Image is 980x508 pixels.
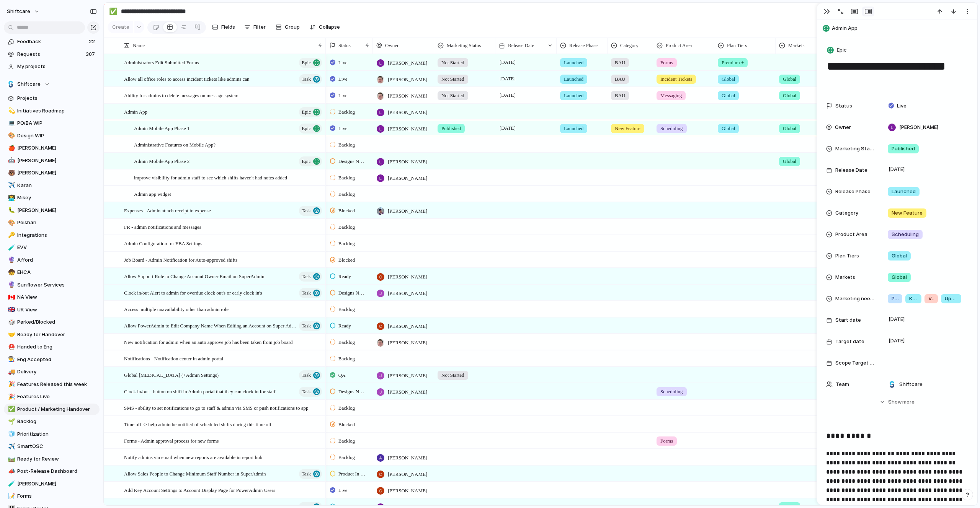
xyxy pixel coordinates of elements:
[17,194,97,202] span: Mikey
[302,370,311,381] span: Task
[385,42,399,49] span: Owner
[302,271,311,282] span: Task
[835,124,851,131] span: Owner
[17,405,97,413] span: Product / Marketing Handover
[299,321,322,331] button: Task
[615,59,625,67] span: BAU
[8,119,13,128] div: 💻
[8,231,13,239] div: 🔑
[4,230,100,241] div: 🔑Integrations
[8,343,13,352] div: ⛑️
[8,280,13,289] div: 🔮
[134,140,216,149] span: Administrative Features on Mobile App?
[272,21,304,33] button: Group
[17,318,97,326] span: Parked/Blocked
[7,467,15,475] button: 📣
[441,75,464,83] span: Not Started
[17,393,97,401] span: Features Live
[17,50,83,58] span: Requests
[508,42,534,49] span: Release Date
[8,355,13,364] div: 👨‍🏭
[7,144,15,152] button: 🍎
[302,123,311,134] span: Epic
[17,356,97,363] span: Eng Accepted
[299,370,322,380] button: Task
[134,124,189,132] span: Admin Mobile App Phase 1
[660,59,673,67] span: Forms
[299,107,322,117] button: Epic
[338,141,355,149] span: Backlog
[660,75,692,83] span: Incident Tickets
[338,174,355,182] span: Backlog
[241,21,269,33] button: Filter
[134,173,287,182] span: improve visibility for admin staff to see which shifts haven't had notes added
[302,57,311,68] span: Epic
[17,256,97,264] span: Afford
[17,430,97,438] span: Prioritization
[124,206,211,215] span: Expenses - Admin attach receipt to expense
[7,405,15,413] button: ✅
[4,453,100,465] a: 🛤️Ready for Review
[4,93,100,104] a: Projects
[887,165,907,174] span: [DATE]
[4,155,100,166] a: 🤖[PERSON_NAME]
[441,92,464,99] span: Not Started
[17,94,97,102] span: Projects
[722,125,735,132] span: Global
[8,380,13,389] div: 🎉
[4,329,100,340] div: 🤝Ready for Handover
[17,38,87,46] span: Feedback
[8,318,13,327] div: 🎲
[4,441,100,452] a: ✈️SmartOSC
[124,58,199,67] span: Administrators Edit Submitted Forms
[4,205,100,216] a: 🐛[PERSON_NAME]
[8,169,13,177] div: 🐻
[4,105,100,117] a: 💫Initiatives Roadmap
[783,75,796,83] span: Global
[7,293,15,301] button: 🇨🇦
[17,281,97,289] span: Sunflower Services
[564,75,583,83] span: Launched
[835,188,871,195] span: Release Phase
[8,330,13,339] div: 🤝
[17,231,97,239] span: Integrations
[302,469,311,479] span: Task
[888,398,902,406] span: Show
[17,331,97,339] span: Ready for Handover
[4,366,100,378] div: 🚚Delivery
[17,169,97,177] span: [PERSON_NAME]
[722,59,744,67] span: Premium +
[86,50,96,58] span: 307
[892,188,916,195] span: Launched
[4,267,100,278] a: 🧒EHCA
[7,381,15,388] button: 🎉
[4,180,100,191] div: ✈️Karan
[8,442,13,451] div: ✈️
[107,5,119,18] button: ✅
[209,21,238,33] button: Fields
[124,91,238,99] span: Ability for admins to delete messages on message system
[8,392,13,401] div: 🎉
[4,416,100,427] a: 🌱Backlog
[7,107,15,115] button: 💫
[615,75,625,83] span: BAU
[4,391,100,402] a: 🎉Features Live
[7,8,30,15] span: shiftcare
[4,167,100,179] div: 🐻[PERSON_NAME]
[4,379,100,390] a: 🎉Features Released this week
[17,207,97,214] span: [PERSON_NAME]
[338,59,348,67] span: Live
[7,256,15,264] button: 🔮
[4,130,100,142] a: 🎨Design WIP
[788,42,805,49] span: Markets
[8,268,13,277] div: 🧒
[17,293,97,301] span: NA View
[338,158,366,165] span: Designs Needed
[388,59,427,67] span: [PERSON_NAME]
[4,242,100,253] a: 🧪EVV
[727,42,747,49] span: Plan Tiers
